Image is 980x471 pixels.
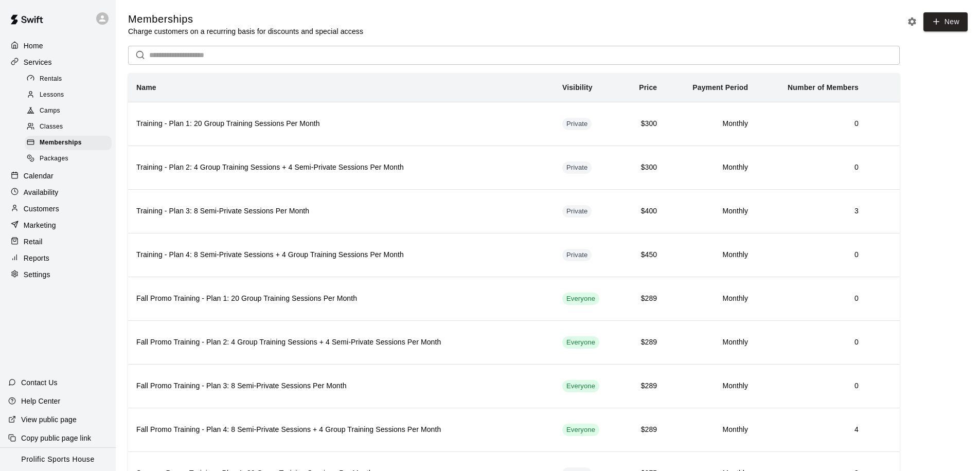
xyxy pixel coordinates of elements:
[24,171,54,181] p: Calendar
[136,206,546,217] h6: Training - Plan 3: 8 Semi-Private Sessions Per Month
[25,87,116,103] a: Lessons
[8,218,108,233] a: Marketing
[630,424,657,436] h6: $289
[562,163,592,173] span: Private
[25,151,116,167] a: Packages
[904,14,920,29] button: Memberships settings
[21,396,60,406] p: Help Center
[8,168,108,184] a: Calendar
[8,201,108,216] a: Customers
[8,185,108,200] a: Availability
[136,381,546,392] h6: Fall Promo Training - Plan 3: 8 Semi-Private Sessions Per Month
[562,380,599,392] div: This membership is visible to all customers
[8,250,108,266] a: Reports
[24,57,52,67] p: Services
[630,381,657,392] h6: $289
[24,237,43,247] p: Retail
[25,104,112,118] div: Camps
[24,41,43,51] p: Home
[630,249,657,261] h6: $450
[562,424,599,436] div: This membership is visible to all customers
[25,103,116,119] a: Camps
[128,26,363,37] p: Charge customers on a recurring basis for discounts and special access
[764,293,859,304] h6: 0
[630,206,657,217] h6: $400
[8,38,108,53] a: Home
[40,74,62,84] span: Rentals
[562,249,592,261] div: This membership is hidden from the memberships page
[21,377,58,388] p: Contact Us
[630,293,657,304] h6: $289
[25,88,112,102] div: Lessons
[136,162,546,173] h6: Training - Plan 2: 4 Group Training Sessions + 4 Semi-Private Sessions Per Month
[673,162,748,173] h6: Monthly
[136,293,546,304] h6: Fall Promo Training - Plan 1: 20 Group Training Sessions Per Month
[673,424,748,436] h6: Monthly
[24,220,56,230] p: Marketing
[764,424,859,436] h6: 4
[25,135,116,151] a: Memberships
[21,454,94,465] p: Prolific Sports House
[24,187,59,197] p: Availability
[764,118,859,130] h6: 0
[8,267,108,282] a: Settings
[673,118,748,130] h6: Monthly
[40,90,64,100] span: Lessons
[923,12,968,31] a: New
[25,119,116,135] a: Classes
[673,249,748,261] h6: Monthly
[562,118,592,130] div: This membership is hidden from the memberships page
[562,293,599,305] div: This membership is visible to all customers
[630,162,657,173] h6: $300
[630,118,657,130] h6: $300
[40,106,60,116] span: Camps
[562,119,592,129] span: Private
[25,72,112,86] div: Rentals
[21,414,77,425] p: View public page
[24,269,50,280] p: Settings
[562,294,599,304] span: Everyone
[562,205,592,218] div: This membership is hidden from the memberships page
[562,382,599,391] span: Everyone
[673,381,748,392] h6: Monthly
[136,118,546,130] h6: Training - Plan 1: 20 Group Training Sessions Per Month
[673,206,748,217] h6: Monthly
[136,249,546,261] h6: Training - Plan 4: 8 Semi-Private Sessions + 4 Group Training Sessions Per Month
[24,253,49,263] p: Reports
[25,152,112,166] div: Packages
[562,207,592,216] span: Private
[639,83,657,92] b: Price
[128,12,363,26] h5: Memberships
[673,293,748,304] h6: Monthly
[25,71,116,87] a: Rentals
[8,55,108,70] a: Services
[136,337,546,348] h6: Fall Promo Training - Plan 2: 4 Group Training Sessions + 4 Semi-Private Sessions Per Month
[673,337,748,348] h6: Monthly
[562,338,599,348] span: Everyone
[764,381,859,392] h6: 0
[136,424,546,436] h6: Fall Promo Training - Plan 4: 8 Semi-Private Sessions + 4 Group Training Sessions Per Month
[562,250,592,260] span: Private
[40,122,63,132] span: Classes
[40,138,82,148] span: Memberships
[562,83,593,92] b: Visibility
[764,206,859,217] h6: 3
[562,161,592,174] div: This membership is hidden from the memberships page
[24,204,59,214] p: Customers
[562,425,599,435] span: Everyone
[136,83,156,92] b: Name
[8,234,108,249] div: Retail
[25,136,112,150] div: Memberships
[21,433,91,443] p: Copy public page link
[764,337,859,348] h6: 0
[40,154,68,164] span: Packages
[562,336,599,349] div: This membership is visible to all customers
